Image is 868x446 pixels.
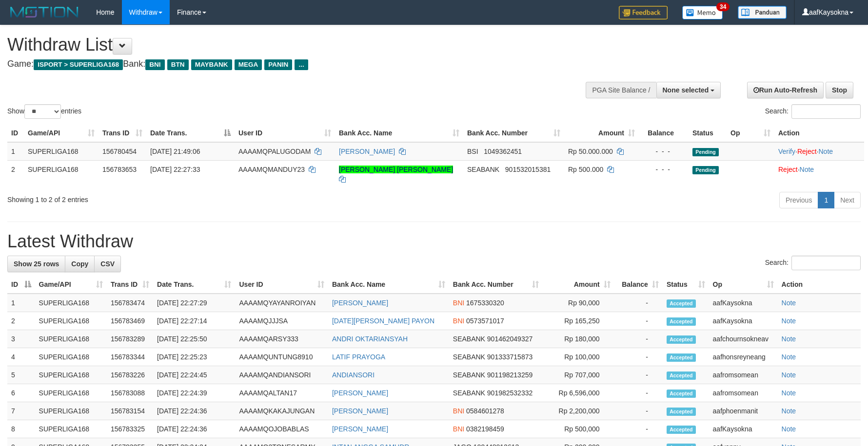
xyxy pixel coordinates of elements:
[7,35,569,55] h1: Withdraw List
[107,384,153,402] td: 156783088
[765,104,861,119] label: Search:
[774,142,864,161] td: · ·
[238,148,311,155] span: AAAAMQPALUGODAM
[782,425,796,433] a: Note
[543,294,614,312] td: Rp 90,000
[543,276,614,294] th: Amount: activate to sort column ascending
[643,147,685,156] div: - - -
[667,372,696,380] span: Accepted
[663,276,709,294] th: Status: activate to sort column ascending
[35,348,107,366] td: SUPERLIGA168
[738,6,787,19] img: panduan.png
[150,166,200,173] span: [DATE] 22:27:33
[692,166,719,174] span: Pending
[449,276,543,294] th: Bank Acc. Number: activate to sort column ascending
[782,335,796,343] a: Note
[797,148,817,155] a: Reject
[709,330,778,348] td: aafchournsokneav
[107,348,153,366] td: 156783344
[782,317,796,325] a: Note
[102,166,137,173] span: 156783653
[778,148,795,155] a: Verify
[153,384,235,402] td: [DATE] 22:24:39
[7,59,569,69] h4: Game: Bank:
[543,402,614,420] td: Rp 2,200,000
[35,294,107,312] td: SUPERLIGA168
[99,124,146,142] th: Trans ID: activate to sort column ascending
[709,420,778,438] td: aafKaysokna
[782,371,796,379] a: Note
[818,192,834,208] a: 1
[264,59,292,70] span: PANIN
[709,366,778,384] td: aafromsomean
[568,166,603,173] span: Rp 500.000
[235,366,328,384] td: AAAAMQANDIANSORI
[107,330,153,348] td: 156783289
[782,353,796,361] a: Note
[826,82,853,98] a: Stop
[667,299,696,308] span: Accepted
[167,59,189,70] span: BTN
[24,104,61,119] select: Showentries
[614,330,663,348] td: -
[709,402,778,420] td: aafphoenmanit
[24,160,99,188] td: SUPERLIGA168
[682,6,723,19] img: Button%20Memo.svg
[834,192,861,208] a: Next
[153,294,235,312] td: [DATE] 22:27:29
[727,124,774,142] th: Op: activate to sort column ascending
[150,148,200,155] span: [DATE] 21:49:06
[453,389,485,397] span: SEABANK
[24,124,99,142] th: Game/API: activate to sort column ascending
[7,384,35,402] td: 6
[34,59,123,70] span: ISPORT > SUPERLIGA168
[7,160,24,188] td: 2
[35,330,107,348] td: SUPERLIGA168
[7,191,355,204] div: Showing 1 to 2 of 2 entries
[453,353,485,361] span: SEABANK
[782,389,796,397] a: Note
[716,2,730,11] span: 34
[543,384,614,402] td: Rp 6,596,000
[238,166,305,173] span: AAAAMQMANDUY23
[564,124,639,142] th: Amount: activate to sort column ascending
[7,366,35,384] td: 5
[235,59,262,70] span: MEGA
[235,420,328,438] td: AAAAMQOJOBABLAS
[747,82,824,98] a: Run Auto-Refresh
[7,142,24,161] td: 1
[543,330,614,348] td: Rp 180,000
[667,335,696,344] span: Accepted
[107,312,153,330] td: 156783469
[667,317,696,326] span: Accepted
[7,124,24,142] th: ID
[7,348,35,366] td: 4
[779,192,818,208] a: Previous
[614,420,663,438] td: -
[332,299,388,307] a: [PERSON_NAME]
[191,59,232,70] span: MAYBANK
[543,420,614,438] td: Rp 500,000
[543,348,614,366] td: Rp 100,000
[467,148,478,155] span: BSI
[35,384,107,402] td: SUPERLIGA168
[235,402,328,420] td: AAAAMQKAKAJUNGAN
[65,256,95,272] a: Copy
[466,425,504,433] span: Copy 0382198459 to clipboard
[466,299,504,307] span: Copy 1675330320 to clipboard
[614,294,663,312] td: -
[765,256,861,270] label: Search:
[709,294,778,312] td: aafKaysokna
[332,353,385,361] a: LATIF PRAYOGA
[24,142,99,161] td: SUPERLIGA168
[818,148,833,155] a: Note
[614,366,663,384] td: -
[35,312,107,330] td: SUPERLIGA168
[235,384,328,402] td: AAAAMQALTAN17
[235,294,328,312] td: AAAAMQYAYANROIYAN
[586,82,656,98] div: PGA Site Balance /
[453,371,485,379] span: SEABANK
[709,384,778,402] td: aafromsomean
[235,348,328,366] td: AAAAMQUNTUNG8910
[235,312,328,330] td: AAAAMQJJJSA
